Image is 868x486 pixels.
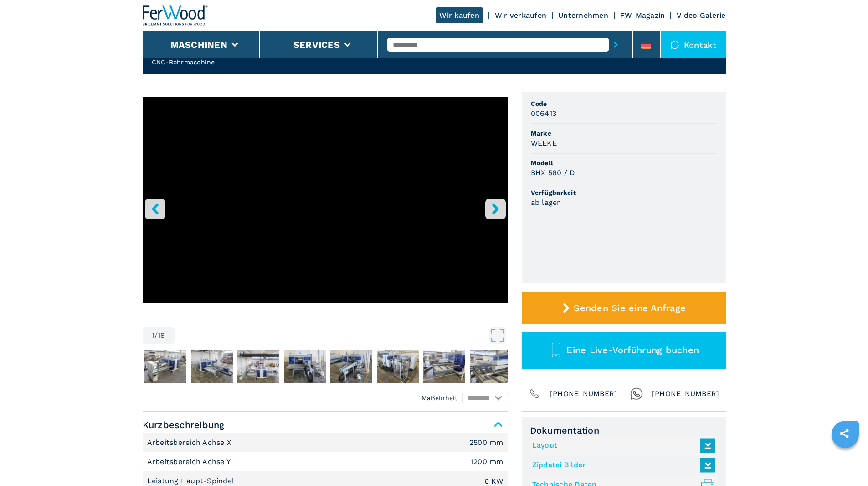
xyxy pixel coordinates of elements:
[145,199,165,219] button: left-button
[531,188,717,197] span: Verfügbarkeit
[531,129,717,138] span: Marke
[144,350,186,383] img: 7257160ab5a9ea14e9d46f5f4e5449f8
[329,348,374,385] button: Go to Slide 6
[574,303,686,314] span: Senden Sie eine Anfrage
[143,417,508,433] span: Kurzbeschreibung
[630,387,643,400] img: Whatsapp
[531,138,557,148] h3: WEEKE
[236,348,281,385] button: Go to Slide 4
[282,348,328,385] button: Go to Slide 5
[421,393,458,402] em: Maßeinheit
[530,425,718,436] span: Dokumentation
[158,332,165,339] span: 19
[470,350,512,383] img: 0f6b5e9848e984c05b58a50e6b989681
[147,476,237,486] p: Leistung Haupt-Spindel
[652,387,719,400] span: [PHONE_NUMBER]
[485,199,506,219] button: right-button
[531,99,717,108] span: Code
[833,422,856,445] a: sharethis
[330,350,372,383] img: 0cfc569706f4203783ef7e20e55781f0
[143,97,508,318] div: Go to Slide 1
[528,387,541,400] img: Phone
[170,39,227,50] button: Maschinen
[143,348,188,385] button: Go to Slide 2
[531,108,557,119] h3: 006413
[468,348,514,385] button: Go to Slide 9
[189,348,235,385] button: Go to Slide 3
[293,39,340,50] button: Services
[423,350,465,383] img: 4952e92d899f3d2acbd11fda6a181599
[152,57,280,67] h2: CNC-Bohrmaschine
[191,350,233,383] img: a3810093812663787af5362cae25c805
[531,167,575,178] h3: BHX 560 / D
[661,31,726,58] div: Kontakt
[154,332,158,339] span: /
[566,345,699,355] span: Eine Live-Vorführung buchen
[532,458,711,473] a: Zipdatei Bilder
[531,158,717,167] span: Modell
[375,348,421,385] button: Go to Slide 7
[532,438,711,453] a: Layout
[143,97,508,303] iframe: Durchlauf-Bohr- Und Dübeleintreibmaschine im Einsatz - WEEKE BHX 560 / D - Ferwoodgroup
[677,11,725,20] a: Video Galerie
[377,350,419,383] img: 9e62e06e155daf04e1f4e417ba485357
[829,445,861,479] iframe: Chat
[147,438,234,448] p: Arbeitsbereich Achse X
[620,11,665,20] a: FW-Magazin
[484,478,503,485] em: 6 KW
[143,5,208,26] img: Ferwood
[531,197,560,208] h3: ab lager
[147,457,233,467] p: Arbeitsbereich Achse Y
[495,11,546,20] a: Wir verkaufen
[558,11,608,20] a: Unternehmen
[436,7,483,23] a: Wir kaufen
[469,439,503,446] em: 2500 mm
[471,458,503,465] em: 1200 mm
[421,348,467,385] button: Go to Slide 8
[609,34,623,55] button: submit-button
[522,292,726,324] button: Senden Sie eine Anfrage
[522,332,726,369] button: Eine Live-Vorführung buchen
[177,327,506,344] button: Open Fullscreen
[284,350,326,383] img: 32076b2b1a652e22eff57fa63aae8129
[143,348,508,385] nav: Thumbnail Navigation
[550,387,617,400] span: [PHONE_NUMBER]
[237,350,279,383] img: 9e24276914780109d7fa05acc047bca1
[152,332,154,339] span: 1
[670,40,679,49] img: Kontakt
